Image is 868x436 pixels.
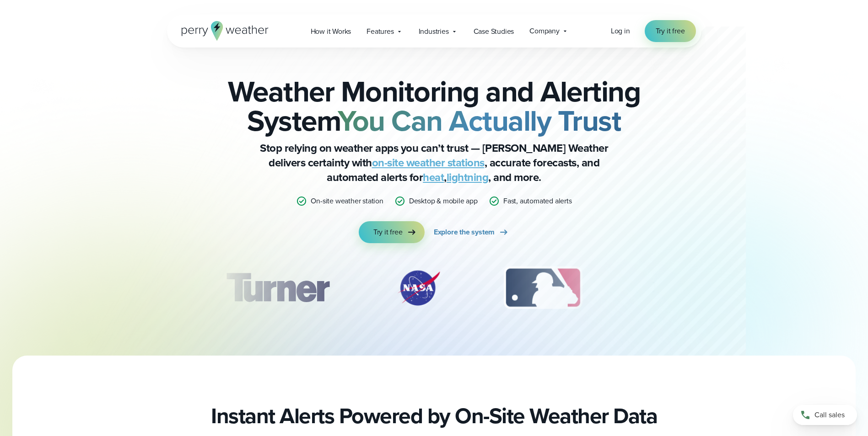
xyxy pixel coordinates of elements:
a: Try it free [645,20,696,42]
span: Try it free [656,26,685,37]
div: slideshow [213,265,656,315]
img: NASA.svg [387,265,451,311]
p: Stop relying on weather apps you can’t trust — [PERSON_NAME] Weather delivers certainty with , ac... [251,141,617,185]
p: On-site weather station [311,196,383,207]
span: Log in [611,26,630,36]
h2: Weather Monitoring and Alerting System [213,77,656,135]
span: Industries [419,26,449,37]
div: 2 of 12 [387,265,451,311]
span: How it Works [311,26,351,37]
span: Company [529,26,560,37]
span: Try it free [373,227,403,238]
img: PGA.svg [635,265,708,311]
div: 3 of 12 [495,265,591,311]
a: Explore the system [434,221,509,243]
span: Call sales [814,409,845,420]
h2: Instant Alerts Powered by On-Site Weather Data [211,403,657,429]
span: Features [367,26,394,37]
a: How it Works [303,22,359,41]
strong: You Can Actually Trust [338,99,621,142]
img: MLB.svg [495,265,591,311]
a: Call sales [793,405,857,425]
a: heat [423,169,444,186]
img: Turner-Construction_1.svg [212,265,342,311]
a: Case Studies [466,22,522,41]
p: Fast, automated alerts [503,196,572,207]
a: lightning [447,169,489,186]
p: Desktop & mobile app [409,196,478,207]
span: Case Studies [474,26,514,37]
a: Try it free [359,221,425,243]
a: on-site weather stations [372,154,485,171]
div: 1 of 12 [212,265,342,311]
a: Log in [611,26,630,37]
div: 4 of 12 [635,265,708,311]
span: Explore the system [434,227,495,238]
